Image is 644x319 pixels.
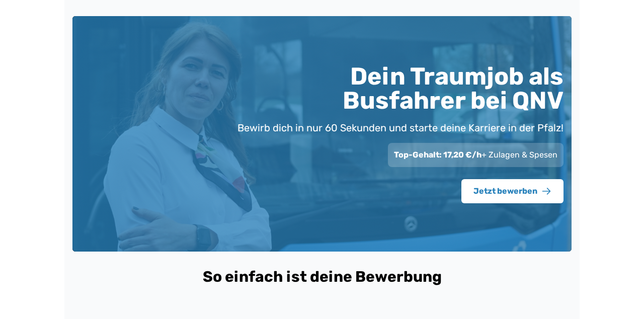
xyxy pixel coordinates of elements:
div: + Zulagen & Spesen [388,143,563,167]
h2: So einfach ist deine Bewerbung [80,268,563,286]
span: Top-Gehalt: 17,20 €/h [394,150,481,159]
p: Bewirb dich in nur 60 Sekunden und starte deine Karriere in der Pfalz! [237,121,563,135]
h1: Dein Traumjob als Busfahrer bei QNV [225,64,563,113]
button: Jetzt bewerben [461,179,563,203]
